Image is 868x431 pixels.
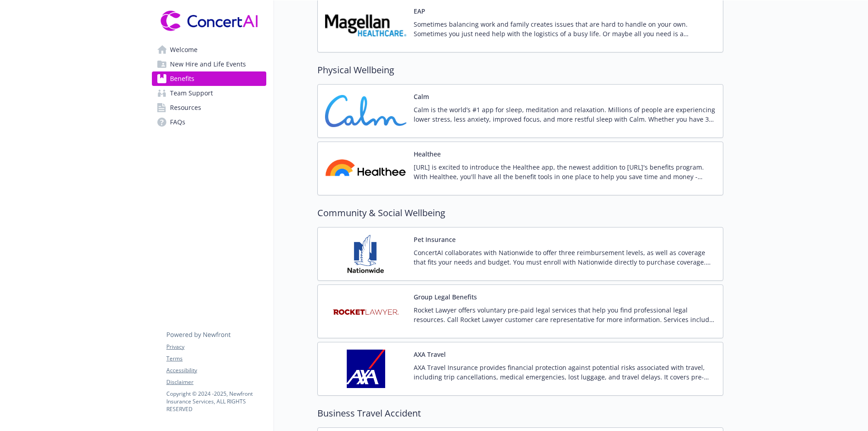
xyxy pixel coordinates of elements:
[317,206,723,220] h2: Community & Social Wellbeing
[325,292,406,331] img: Rocket Lawyer Inc carrier logo
[325,6,406,45] img: Magellan Health Services carrier logo
[414,149,441,159] button: Healthee
[414,305,716,324] p: Rocket Lawyer offers voluntary pre-paid legal services that help you find professional legal reso...
[170,86,213,100] span: Team Support
[414,292,477,302] button: Group Legal Benefits
[152,71,266,86] a: Benefits
[414,248,716,267] p: ConcertAI collaborates with Nationwide to offer three reimbursement levels, as well as coverage t...
[317,407,723,420] h2: Business Travel Accident
[170,115,185,129] span: FAQs
[166,390,266,413] p: Copyright © 2024 - 2025 , Newfront Insurance Services, ALL RIGHTS RESERVED
[170,57,246,71] span: New Hire and Life Events
[170,43,198,57] span: Welcome
[152,86,266,100] a: Team Support
[414,6,425,16] button: EAP
[170,100,201,115] span: Resources
[166,366,266,374] a: Accessibility
[152,43,266,57] a: Welcome
[414,235,456,244] button: Pet Insurance
[325,92,406,130] img: Calm carrier logo
[414,92,429,101] button: Calm
[170,71,194,86] span: Benefits
[414,19,716,38] p: Sometimes balancing work and family creates issues that are hard to handle on your own. Sometimes...
[152,100,266,115] a: Resources
[325,149,406,188] img: Healthee carrier logo
[166,355,266,363] a: Terms
[166,378,266,386] a: Disclaimer
[414,363,716,382] p: AXA Travel Insurance provides financial protection against potential risks associated with travel...
[152,115,266,129] a: FAQs
[414,350,446,359] button: AXA Travel
[325,350,406,388] img: AXA Insurance Company carrier logo
[414,162,716,181] p: [URL] is excited to introduce the Healthee app, the newest addition to [URL]'s benefits program. ...
[414,105,716,124] p: Calm is the world’s #1 app for sleep, meditation and relaxation​. Millions of people are experien...
[325,235,406,273] img: Nationwide Pet Insurance carrier logo
[317,63,723,77] h2: Physical Wellbeing
[152,57,266,71] a: New Hire and Life Events
[166,343,266,351] a: Privacy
